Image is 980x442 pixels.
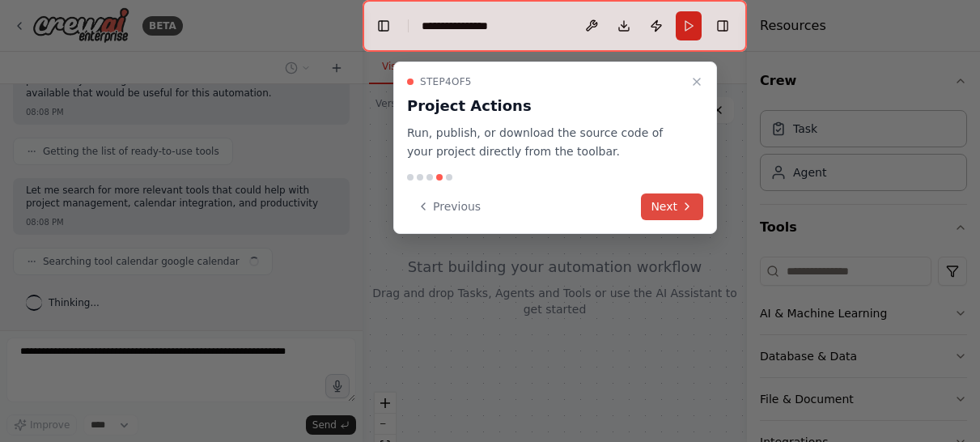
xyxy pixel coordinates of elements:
[687,72,706,91] button: Close walkthrough
[641,193,703,220] button: Next
[407,193,490,220] button: Previous
[420,75,472,88] span: Step 4 of 5
[372,15,395,37] button: Hide left sidebar
[407,124,684,161] p: Run, publish, or download the source code of your project directly from the toolbar.
[407,95,684,117] h3: Project Actions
